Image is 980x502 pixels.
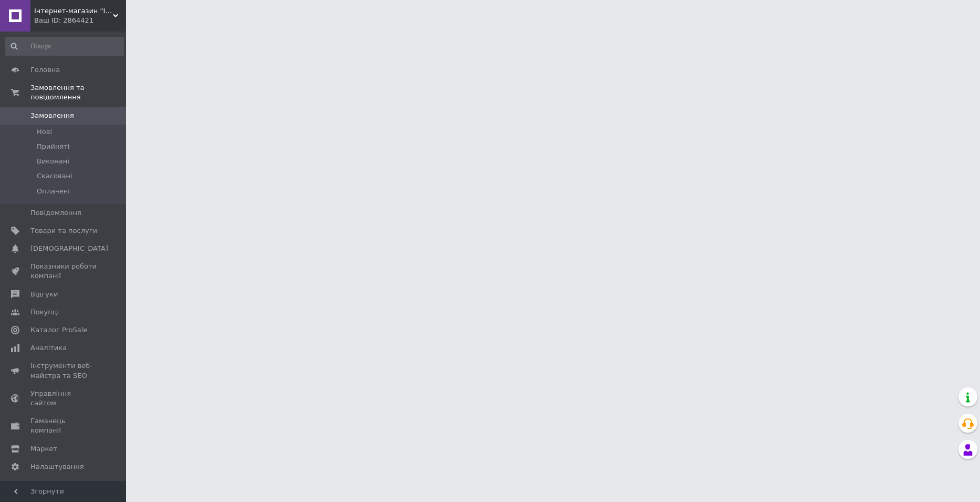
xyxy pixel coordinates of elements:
input: Пошук [5,37,124,56]
span: Головна [30,65,60,75]
span: [DEMOGRAPHIC_DATA] [30,244,108,253]
span: Виконані [37,157,69,166]
div: Ваш ID: 2864421 [34,16,126,25]
span: Інтернет-магазин "Імперія запчастин" [34,6,113,16]
span: Замовлення [30,111,74,120]
span: Повідомлення [30,208,81,218]
span: Аналітика [30,343,67,353]
span: Відгуки [30,290,58,299]
span: Управління сайтом [30,389,97,408]
span: Показники роботи компанії [30,262,97,281]
span: Оплачені [37,187,70,196]
span: Налаштування [30,462,84,472]
span: Маркет [30,444,57,454]
span: Товари та послуги [30,226,97,235]
span: Інструменти веб-майстра та SEO [30,361,97,380]
span: Нові [37,127,52,137]
span: Замовлення та повідомлення [30,83,126,102]
span: Гаманець компанії [30,416,97,435]
span: Скасовані [37,171,72,181]
span: Прийняті [37,142,69,151]
span: Каталог ProSale [30,325,87,335]
span: Покупці [30,308,59,317]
